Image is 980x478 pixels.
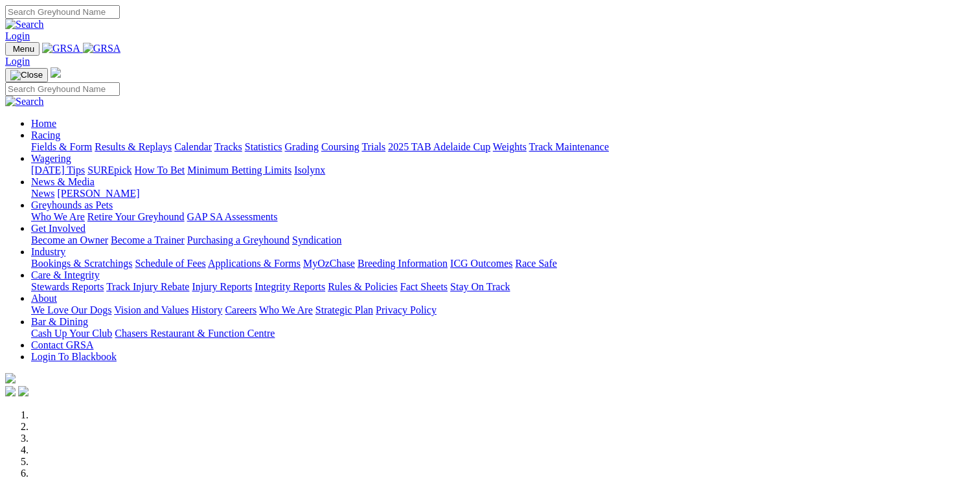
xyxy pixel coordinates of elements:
[31,304,975,316] div: About
[31,141,92,152] a: Fields & Form
[57,188,139,199] a: [PERSON_NAME]
[31,258,132,269] a: Bookings & Scratchings
[114,304,188,315] a: Vision and Values
[5,5,120,19] input: Search
[174,141,212,152] a: Calendar
[31,118,56,129] a: Home
[450,281,510,292] a: Stay On Track
[187,234,290,245] a: Purchasing a Greyhound
[292,234,341,245] a: Syndication
[31,258,975,269] div: Industry
[5,82,120,96] input: Search
[31,281,104,292] a: Stewards Reports
[31,234,975,246] div: Get Involved
[388,141,490,152] a: 2025 TAB Adelaide Cup
[31,234,108,245] a: Become an Owner
[31,351,117,362] a: Login To Blackbook
[255,281,325,292] a: Integrity Reports
[285,141,319,152] a: Grading
[321,141,359,152] a: Coursing
[245,141,282,152] a: Statistics
[31,188,54,199] a: News
[493,141,527,152] a: Weights
[31,269,100,280] a: Care & Integrity
[95,141,172,152] a: Results & Replays
[31,211,85,222] a: Who We Are
[31,328,112,339] a: Cash Up Your Club
[31,316,88,327] a: Bar & Dining
[328,281,398,292] a: Rules & Policies
[31,188,975,199] div: News & Media
[191,304,222,315] a: History
[31,223,85,234] a: Get Involved
[31,281,975,293] div: Care & Integrity
[5,30,30,41] a: Login
[31,153,71,164] a: Wagering
[31,339,93,350] a: Contact GRSA
[187,165,291,176] a: Minimum Betting Limits
[31,165,85,176] a: [DATE] Tips
[31,246,65,257] a: Industry
[294,165,325,176] a: Isolynx
[10,70,43,80] img: Close
[87,165,131,176] a: SUREpick
[135,165,185,176] a: How To Bet
[51,67,61,78] img: logo-grsa-white.png
[225,304,256,315] a: Careers
[31,211,975,223] div: Greyhounds as Pets
[18,386,28,396] img: twitter.svg
[5,56,30,67] a: Login
[5,19,44,30] img: Search
[208,258,301,269] a: Applications & Forms
[31,293,57,304] a: About
[303,258,355,269] a: MyOzChase
[5,96,44,108] img: Search
[5,373,16,383] img: logo-grsa-white.png
[31,304,111,315] a: We Love Our Dogs
[42,43,80,54] img: GRSA
[5,68,48,82] button: Toggle navigation
[135,258,205,269] a: Schedule of Fees
[106,281,189,292] a: Track Injury Rebate
[31,176,95,187] a: News & Media
[31,130,60,141] a: Racing
[5,42,40,56] button: Toggle navigation
[400,281,448,292] a: Fact Sheets
[259,304,313,315] a: Who We Are
[13,44,34,54] span: Menu
[31,328,975,339] div: Bar & Dining
[214,141,242,152] a: Tracks
[529,141,609,152] a: Track Maintenance
[358,258,448,269] a: Breeding Information
[5,386,16,396] img: facebook.svg
[31,165,975,176] div: Wagering
[31,199,113,211] a: Greyhounds as Pets
[450,258,512,269] a: ICG Outcomes
[187,211,278,222] a: GAP SA Assessments
[361,141,385,152] a: Trials
[192,281,252,292] a: Injury Reports
[376,304,437,315] a: Privacy Policy
[515,258,556,269] a: Race Safe
[315,304,373,315] a: Strategic Plan
[115,328,275,339] a: Chasers Restaurant & Function Centre
[87,211,185,222] a: Retire Your Greyhound
[111,234,185,245] a: Become a Trainer
[31,141,975,153] div: Racing
[83,43,121,54] img: GRSA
